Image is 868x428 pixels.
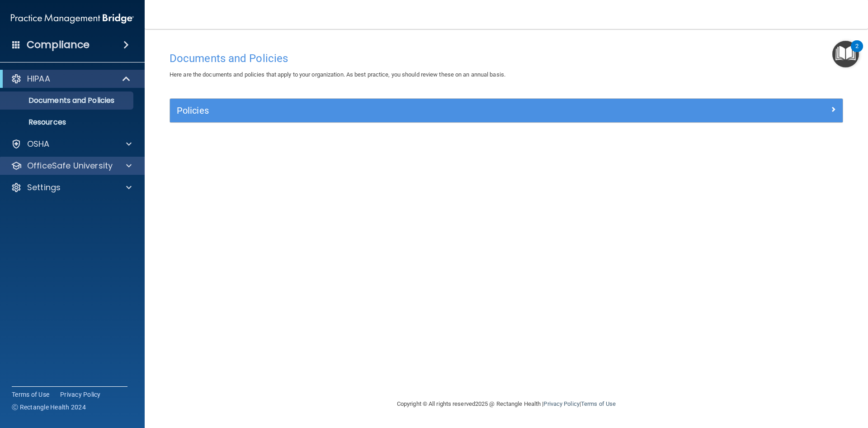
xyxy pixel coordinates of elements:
a: Privacy Policy [60,390,101,399]
a: Privacy Policy [543,400,579,407]
h5: Policies [177,106,668,115]
p: OSHA [27,139,50,149]
h4: Documents and Policies [170,53,843,64]
img: PMB logo [11,10,134,28]
a: Terms of Use [12,390,49,399]
p: Resources [6,118,129,127]
span: Ⓒ Rectangle Health 2024 [12,403,86,412]
a: Policies [177,103,836,118]
a: OSHA [11,139,132,149]
p: Settings [27,182,61,193]
p: Documents and Policies [6,96,129,105]
div: 2 [855,46,859,58]
a: Settings [11,182,132,193]
button: Open Resource Center, 2 new notifications [832,41,859,67]
div: Copyright © All rights reserved 2025 @ Rectangle Health | | [341,390,671,418]
p: HIPAA [27,73,50,84]
span: Here are the documents and policies that apply to your organization. As best practice, you should... [170,71,505,78]
a: HIPAA [11,73,131,84]
a: Terms of Use [581,400,616,407]
a: OfficeSafe University [11,160,132,171]
h4: Compliance [27,38,90,51]
p: OfficeSafe University [27,160,113,171]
